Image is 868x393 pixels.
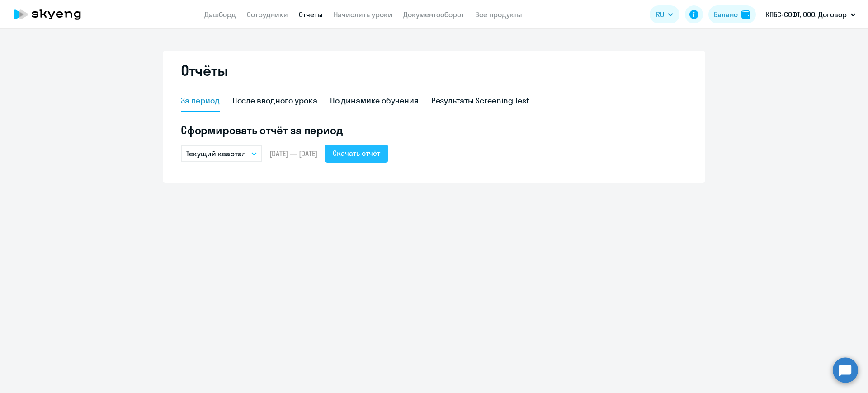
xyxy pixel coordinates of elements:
a: Документооборот [403,10,464,19]
h5: Сформировать отчёт за период [181,123,687,137]
div: Скачать отчёт [333,148,380,159]
a: Сотрудники [247,10,288,19]
div: Баланс [714,9,738,20]
a: Все продукты [475,10,522,19]
p: Текущий квартал [186,148,246,159]
a: Дашборд [204,10,236,19]
a: Отчеты [299,10,323,19]
div: После вводного урока [232,95,317,107]
div: Результаты Screening Test [431,95,530,107]
span: [DATE] — [DATE] [269,149,317,159]
div: За период [181,95,220,107]
img: balance [741,10,750,19]
p: КПБС-СОФТ, ООО, Договор [766,9,847,20]
button: Балансbalance [708,5,756,23]
button: RU [650,5,679,23]
button: Текущий квартал [181,145,262,162]
div: По динамике обучения [330,95,419,107]
button: Скачать отчёт [325,145,388,163]
span: RU [656,9,664,20]
h2: Отчёты [181,61,228,80]
button: КПБС-СОФТ, ООО, Договор [761,4,860,25]
a: Начислить уроки [334,10,392,19]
